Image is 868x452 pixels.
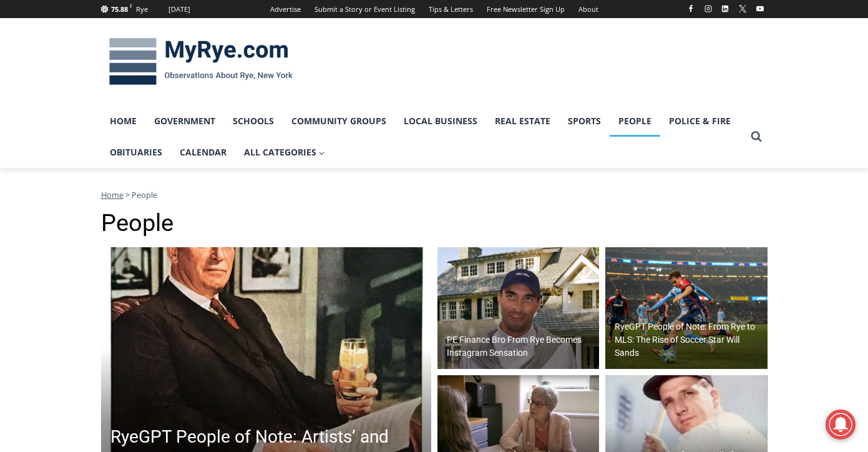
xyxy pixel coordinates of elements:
span: 75.88 [111,4,128,14]
a: Instagram [701,1,716,16]
a: Community Groups [283,106,395,137]
span: > [125,189,130,200]
span: People [132,189,157,200]
a: Home [101,189,124,200]
a: All Categories [235,137,334,168]
a: Police & Fire [660,106,739,137]
img: MyRye.com [101,29,301,94]
span: All Categories [244,145,325,159]
span: F [130,2,132,9]
a: Local Business [395,106,486,137]
img: (PHOTO: Will Sands at New England Revolution vs New York City FC on March 15th, 2025. Source: New... [605,247,768,370]
a: Calendar [171,137,235,168]
a: RyeGPT People of Note: From Rye to MLS: The Rise of Soccer Star Will Sands [605,247,768,370]
a: YouTube [753,1,768,16]
a: Real Estate [486,106,559,137]
a: Linkedin [718,1,733,16]
a: Home [101,106,145,137]
a: PE Finance Bro From Rye Becomes Instagram Sensation [437,247,600,370]
a: Obituaries [101,137,171,168]
a: Government [145,106,224,137]
img: (PHOTO: The unnamed PE finance bro from Rye, played by Boston-based content creator Johnny Hilbra... [437,247,600,370]
button: View Search Form [745,125,768,148]
div: Rye [136,4,148,15]
a: People [610,106,660,137]
a: X [735,1,750,16]
a: Facebook [683,1,698,16]
nav: Primary Navigation [101,106,745,169]
a: Sports [559,106,610,137]
nav: Breadcrumbs [101,189,768,201]
a: Schools [224,106,283,137]
h2: RyeGPT People of Note: From Rye to MLS: The Rise of Soccer Star Will Sands [615,320,764,360]
h1: People [101,209,768,238]
h2: PE Finance Bro From Rye Becomes Instagram Sensation [447,333,597,360]
div: [DATE] [168,4,190,15]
